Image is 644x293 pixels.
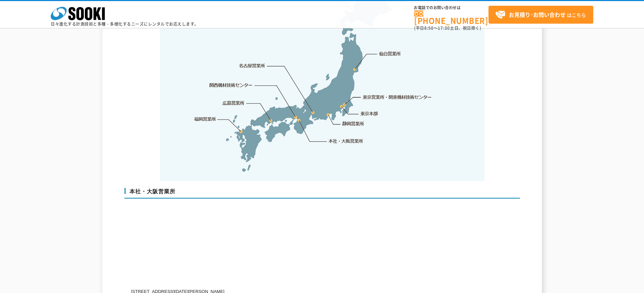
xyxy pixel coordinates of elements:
[342,120,364,127] a: 静岡営業所
[51,22,199,26] p: 日々進化する計測技術と多種・多様化するニーズにレンタルでお応えします。
[379,50,401,57] a: 仙台営業所
[223,99,245,106] a: 広島営業所
[363,94,432,100] a: 東京営業所・関東機材技術センター
[210,82,253,89] a: 関西機材技術センター
[488,6,593,24] a: お見積り･お問い合わせはこちら
[328,138,363,144] a: 本社・大阪営業所
[438,25,450,31] span: 17:30
[509,10,566,19] strong: お見積り･お問い合わせ
[495,10,586,20] span: はこちら
[361,111,378,117] a: 東京本部
[194,116,216,122] a: 福岡営業所
[239,63,265,69] a: 名古屋営業所
[424,25,434,31] span: 8:50
[414,6,488,10] span: お電話でのお問い合わせは
[414,10,488,24] a: [PHONE_NUMBER]
[124,188,520,199] h3: 本社・大阪営業所
[414,25,481,31] span: (平日 ～ 土日、祝日除く)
